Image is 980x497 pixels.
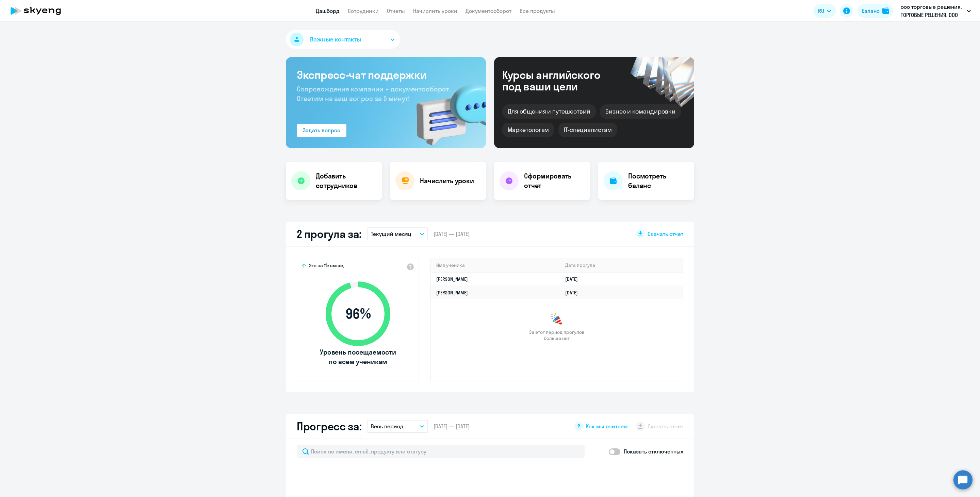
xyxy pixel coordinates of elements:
h4: Начислить уроки [420,176,474,186]
button: ооо торговые решения, ТОРГОВЫЕ РЕШЕНИЯ, ООО [897,3,974,19]
h4: Добавить сотрудников [316,171,376,190]
span: За этот период прогулов больше нет [528,329,585,341]
div: Бизнес и командировки [600,104,681,119]
th: Дата прогула [560,258,683,272]
p: ооо торговые решения, ТОРГОВЫЕ РЕШЕНИЯ, ООО [901,3,964,19]
a: [DATE] [565,276,583,282]
h2: Прогресс за: [297,419,361,433]
button: Задать вопрос [297,124,346,137]
div: Курсы английского под ваши цели [502,69,619,92]
button: Важные контакты [286,30,400,49]
div: Маркетологам [502,123,554,137]
span: Уровень посещаемости по всем ученикам [319,347,397,366]
img: congrats [550,313,563,326]
p: Показать отключенных [624,447,683,456]
span: RU [818,7,824,15]
h2: 2 прогула за: [297,227,361,241]
button: RU [813,4,836,18]
a: Отчеты [387,7,405,14]
a: Все продукты [520,7,555,14]
button: Балансbalance [857,4,893,18]
p: Текущий месяц [371,230,411,238]
h3: Экспресс-чат поддержки [297,68,475,82]
div: Баланс [862,7,880,15]
div: IT-специалистам [558,123,617,137]
p: Весь период [371,422,404,430]
div: Задать вопрос [303,126,340,134]
span: Важные контакты [310,35,361,44]
a: [DATE] [565,290,583,296]
span: Это на 1% выше, [309,262,344,271]
h4: Сформировать отчет [524,171,585,190]
a: [PERSON_NAME] [436,290,468,296]
div: Для общения и путешествий [502,104,596,119]
span: Как мы считаем [586,423,628,430]
a: Дашборд [316,7,340,14]
span: Скачать отчет [648,230,683,238]
span: [DATE] — [DATE] [434,423,470,430]
a: Сотрудники [348,7,379,14]
h4: Посмотреть баланс [628,171,689,190]
button: Текущий месяц [367,227,428,240]
input: Поиск по имени, email, продукту или статусу [297,445,585,458]
img: balance [882,7,889,14]
button: Весь период [367,420,428,433]
span: 96 % [319,306,397,322]
span: [DATE] — [DATE] [434,230,470,238]
a: Документооборот [465,7,511,14]
span: Сопровождение компании + документооборот. Ответим на ваш вопрос за 5 минут! [297,85,451,103]
a: [PERSON_NAME] [436,276,468,282]
img: bg-img [407,72,486,148]
th: Имя ученика [431,258,560,272]
a: Начислить уроки [413,7,457,14]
